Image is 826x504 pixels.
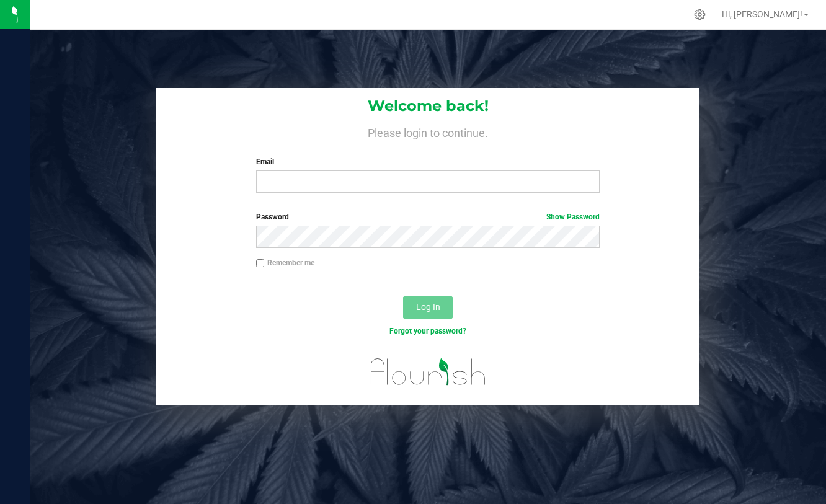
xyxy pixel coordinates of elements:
h1: Welcome back! [156,98,699,114]
h4: Please login to continue. [156,124,699,139]
div: Manage settings [692,9,708,20]
input: Remember me [256,259,265,268]
label: Remember me [256,257,314,268]
span: Hi, [PERSON_NAME]! [722,9,802,19]
span: Password [256,213,289,221]
label: Email [256,156,600,167]
span: Log In [416,302,440,312]
img: flourish_logo.svg [360,350,496,394]
a: Forgot your password? [389,327,466,335]
a: Show Password [546,213,600,221]
button: Log In [403,296,453,319]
